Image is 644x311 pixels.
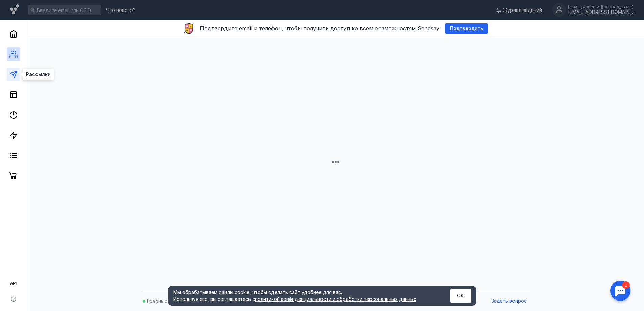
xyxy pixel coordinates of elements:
[255,296,416,302] a: политикой конфиденциальности и обработки персональных данных
[106,8,136,13] span: Что нового?
[147,298,351,304] span: График службы поддержки: пн-чт — с 8 до 19, пт — с 8 до 18, сб-вс — с 10 до 18 (мск)
[488,296,530,306] button: Задать вопрос
[493,7,545,14] a: Журнал заданий
[450,26,483,31] span: Подтвердить
[568,5,636,9] div: [EMAIL_ADDRESS][DOMAIN_NAME]
[503,7,542,14] span: Журнал заданий
[28,5,101,15] input: Введите email или CSID
[103,8,139,13] a: Что нового?
[568,9,636,15] div: [EMAIL_ADDRESS][DOMAIN_NAME]
[445,23,488,34] button: Подтвердить
[491,298,527,304] span: Задать вопрос
[26,72,51,77] span: Рассылки
[15,4,23,12] div: 1
[200,25,439,32] span: Подтвердите email и телефон, чтобы получить доступ ко всем возможностям Sendsay
[173,289,434,303] div: Мы обрабатываем файлы cookie, чтобы сделать сайт удобнее для вас. Используя его, вы соглашаетесь c
[450,289,471,303] button: ОК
